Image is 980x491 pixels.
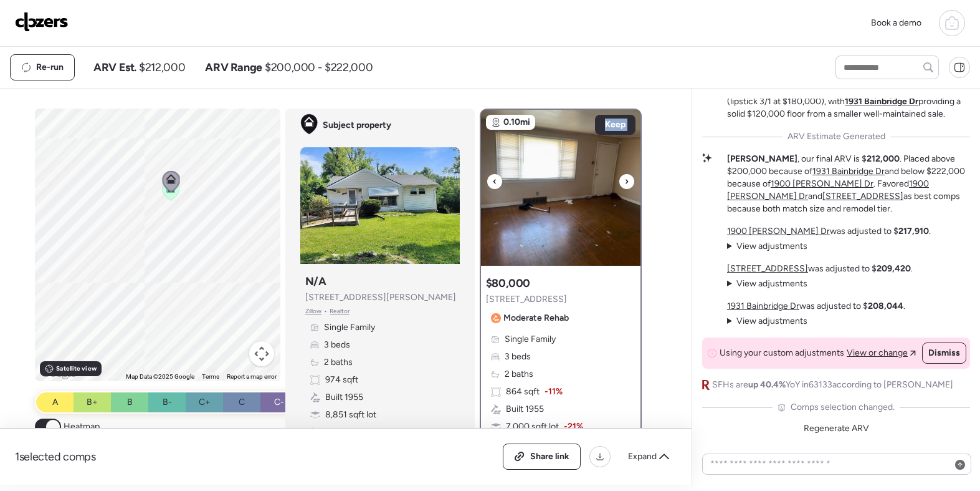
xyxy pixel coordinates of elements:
[305,291,456,304] span: [STREET_ADDRESS][PERSON_NAME]
[720,347,844,359] span: Using your custom adjustments
[847,347,916,359] a: View or change
[877,263,911,274] strong: 209,420
[36,61,64,74] span: Re-run
[323,119,391,132] span: Subject property
[791,401,895,414] span: Comps selection changed.
[503,116,530,129] span: 0.10mi
[163,396,172,409] span: B-
[305,274,326,289] h3: N/A
[505,368,533,381] span: 2 baths
[727,153,970,215] p: , our final ARV is $ . Placed above $200,000 because of and below $222,000 because of . Favored a...
[486,293,567,306] span: [STREET_ADDRESS]
[64,421,100,433] span: Heatmap
[898,226,929,236] strong: 217,910
[249,341,274,366] button: Map camera controls
[727,263,808,274] a: [STREET_ADDRESS]
[324,306,327,316] span: •
[87,396,98,409] span: B+
[325,374,358,386] span: 974 sqft
[324,339,350,351] span: 3 beds
[727,225,931,238] p: was adjusted to $ .
[139,60,185,75] span: $212,000
[38,365,79,381] img: Google
[564,421,583,433] span: -21%
[52,396,58,409] span: A
[712,379,953,391] span: SFHs are YoY in 63133 according to [PERSON_NAME]
[506,421,559,433] span: 7,000 sqft lot
[804,423,869,434] span: Regenerate ARV
[845,96,918,107] a: 1931 Bainbridge Dr
[324,356,353,369] span: 2 baths
[748,379,786,390] span: up 40.4%
[847,347,908,359] span: View or change
[503,312,569,324] span: Moderate Rehab
[736,316,807,326] span: View adjustments
[727,240,807,253] summary: View adjustments
[274,396,284,409] span: C-
[330,306,350,316] span: Realtor
[325,426,399,439] span: Frame, Vinyl Siding
[199,396,211,409] span: C+
[871,17,921,28] span: Book a demo
[265,60,373,75] span: $200,000 - $222,000
[727,315,807,328] summary: View adjustments
[325,409,376,421] span: 8,851 sqft lot
[56,364,96,374] span: Satellite view
[305,306,322,316] span: Zillow
[93,60,136,75] span: ARV Est.
[787,130,885,143] span: ARV Estimate Generated
[126,373,194,380] span: Map Data ©2025 Google
[325,391,363,404] span: Built 1955
[727,263,913,275] p: was adjusted to $ .
[506,386,540,398] span: 864 sqft
[486,276,530,291] h3: $80,000
[239,396,245,409] span: C
[928,347,960,359] span: Dismiss
[505,333,556,346] span: Single Family
[771,178,873,189] a: 1900 [PERSON_NAME] Dr
[736,241,807,251] span: View adjustments
[727,226,830,236] a: 1900 [PERSON_NAME] Dr
[530,450,569,463] span: Share link
[506,403,544,416] span: Built 1955
[205,60,262,75] span: ARV Range
[38,365,79,381] a: Open this area in Google Maps (opens a new window)
[505,351,531,363] span: 3 beds
[727,278,807,290] summary: View adjustments
[868,301,903,311] strong: 208,044
[15,449,96,464] span: 1 selected comps
[736,278,807,289] span: View adjustments
[727,300,905,313] p: was adjusted to $ .
[867,153,900,164] strong: 212,000
[727,153,797,164] strong: [PERSON_NAME]
[324,321,375,334] span: Single Family
[202,373,219,380] a: Terms (opens in new tab)
[812,166,885,177] a: 1931 Bainbridge Dr
[822,191,903,202] a: [STREET_ADDRESS]
[127,396,133,409] span: B
[727,301,799,311] a: 1931 Bainbridge Dr
[628,450,657,463] span: Expand
[605,119,626,131] span: Keep
[15,12,69,32] img: Logo
[227,373,277,380] a: Report a map error
[545,386,563,398] span: -11%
